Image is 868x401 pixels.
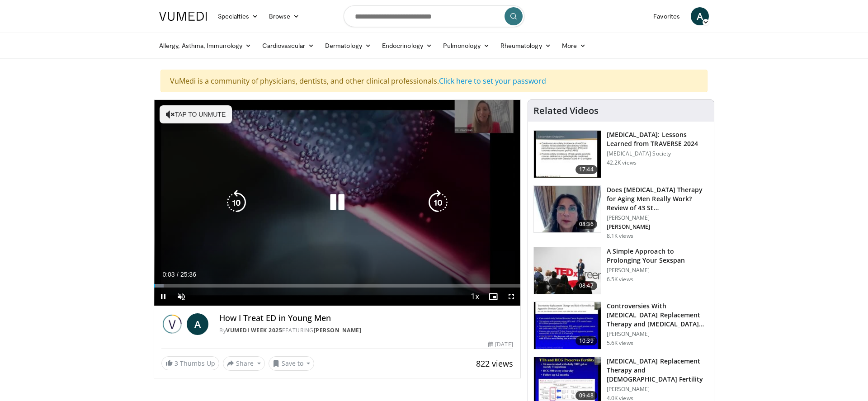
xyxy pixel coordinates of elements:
span: 3 [175,359,178,368]
video-js: Video Player [154,100,520,306]
span: 822 views [476,358,513,369]
button: Unmute [172,288,190,306]
h3: Does [MEDICAL_DATA] Therapy for Aging Men Really Work? Review of 43 St… [607,185,708,212]
span: / [177,271,179,278]
img: 1317c62a-2f0d-4360-bee0-b1bff80fed3c.150x105_q85_crop-smart_upscale.jpg [534,131,601,178]
a: Favorites [648,7,685,25]
img: 418933e4-fe1c-4c2e-be56-3ce3ec8efa3b.150x105_q85_crop-smart_upscale.jpg [534,302,601,349]
span: 25:36 [180,271,196,278]
a: [PERSON_NAME] [314,326,362,334]
a: A [187,313,208,335]
input: Search topics, interventions [344,5,524,27]
a: Vumedi Week 2025 [226,326,282,334]
span: 08:36 [576,220,597,229]
p: [PERSON_NAME] [607,223,708,231]
a: 08:47 A Simple Approach to Prolonging Your Sexspan [PERSON_NAME] 6.5K views [533,247,708,295]
a: Specialties [212,7,264,25]
h4: Related Videos [533,105,599,116]
p: 6.5K views [607,276,633,283]
p: 8.1K views [607,232,633,240]
a: Rheumatology [495,37,557,55]
button: Playback Rate [466,288,484,306]
a: More [557,37,591,55]
img: VuMedi Logo [159,12,207,21]
img: 4d4bce34-7cbb-4531-8d0c-5308a71d9d6c.150x105_q85_crop-smart_upscale.jpg [534,186,601,233]
h4: How I Treat ED in Young Men [219,313,513,323]
p: [PERSON_NAME] [607,330,708,338]
button: Fullscreen [502,288,520,306]
img: Vumedi Week 2025 [161,313,183,335]
a: Cardiovascular [257,37,320,55]
span: 08:47 [576,281,597,290]
div: VuMedi is a community of physicians, dentists, and other clinical professionals. [160,70,708,92]
p: [PERSON_NAME] [607,214,708,222]
span: 09:48 [576,391,597,400]
div: Progress Bar [154,284,520,288]
button: Share [223,356,265,371]
a: Browse [264,7,305,25]
p: [MEDICAL_DATA] Society [607,150,708,157]
img: c4bd4661-e278-4c34-863c-57c104f39734.150x105_q85_crop-smart_upscale.jpg [534,247,601,294]
div: [DATE] [488,340,513,349]
h3: A Simple Approach to Prolonging Your Sexspan [607,247,708,265]
div: By FEATURING [219,326,513,335]
a: Click here to set your password [439,76,546,86]
button: Pause [154,288,172,306]
p: 42.2K views [607,159,637,166]
p: [PERSON_NAME] [607,267,708,274]
h3: Controversies With [MEDICAL_DATA] Replacement Therapy and [MEDICAL_DATA] Can… [607,302,708,329]
h3: [MEDICAL_DATA] Replacement Therapy and [DEMOGRAPHIC_DATA] Fertility [607,357,708,384]
button: Tap to unmute [160,105,232,123]
a: Pulmonology [438,37,495,55]
span: 10:39 [576,336,597,345]
h3: [MEDICAL_DATA]: Lessons Learned from TRAVERSE 2024 [607,130,708,148]
button: Save to [269,356,315,371]
p: 5.6K views [607,340,633,347]
a: Endocrinology [377,37,438,55]
a: 08:36 Does [MEDICAL_DATA] Therapy for Aging Men Really Work? Review of 43 St… [PERSON_NAME] [PERS... [533,185,708,240]
a: Dermatology [320,37,377,55]
button: Enable picture-in-picture mode [484,288,502,306]
a: Allergy, Asthma, Immunology [154,37,257,55]
p: [PERSON_NAME] [607,386,708,393]
a: A [691,7,709,25]
span: 17:44 [576,165,597,174]
a: 17:44 [MEDICAL_DATA]: Lessons Learned from TRAVERSE 2024 [MEDICAL_DATA] Society 42.2K views [533,130,708,178]
a: 10:39 Controversies With [MEDICAL_DATA] Replacement Therapy and [MEDICAL_DATA] Can… [PERSON_NAME]... [533,302,708,349]
a: 3 Thumbs Up [161,356,219,370]
span: 0:03 [162,271,175,278]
